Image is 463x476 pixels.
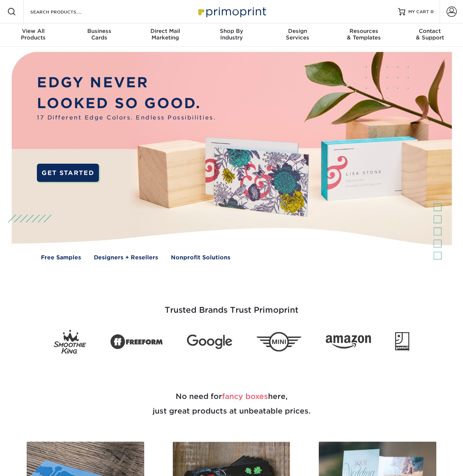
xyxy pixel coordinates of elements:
[265,28,331,34] span: Design
[431,9,434,14] span: 0
[331,23,397,47] a: Resources& Templates
[37,114,216,122] span: 17 Different Edge Colors. Endless Possibilities.
[395,332,409,352] img: Goodwill
[2,454,62,473] iframe: Google Customer Reviews
[66,23,132,47] a: BusinessCards
[37,93,216,114] p: LOOKED SO GOOD.
[222,392,268,401] span: fancy boxes
[132,28,198,41] div: Marketing
[37,164,99,182] a: GET STARTED
[132,23,198,47] a: Direct MailMarketing
[18,372,445,436] h2: No need for here, just great products at unbeatable prices.
[331,28,397,41] div: & Templates
[37,72,216,93] p: EDGY NEVER
[408,9,429,15] span: MY CART
[41,254,81,262] a: Free Samples
[30,7,101,16] input: SEARCH PRODUCTS.....
[110,330,163,354] img: Freeform
[397,23,463,47] a: Contact& Support
[66,28,132,34] span: Business
[18,288,445,324] h3: Trusted Brands Trust Primoprint
[256,332,302,352] img: Mini
[187,334,232,349] img: Google
[132,28,198,34] span: Direct Mail
[54,330,86,354] img: Smoothie King
[397,28,463,34] span: Contact
[326,335,371,349] img: Amazon
[397,28,463,41] div: & Support
[265,28,331,41] div: Services
[198,23,264,47] a: Shop ByIndustry
[195,4,268,19] img: Primoprint
[198,28,264,34] span: Shop By
[265,23,331,47] a: DesignServices
[66,28,132,41] div: Cards
[94,254,158,262] a: Designers + Resellers
[331,28,397,34] span: Resources
[171,254,230,262] a: Nonprofit Solutions
[198,28,264,41] div: Industry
